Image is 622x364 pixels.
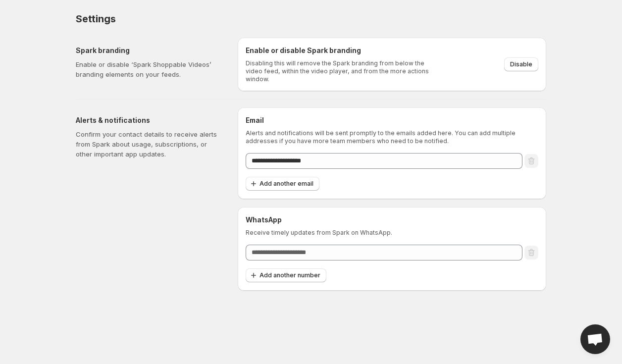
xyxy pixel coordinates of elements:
[76,129,222,159] p: Confirm your contact details to receive alerts from Spark about usage, subscriptions, or other im...
[259,180,313,188] span: Add another email
[76,13,115,25] span: Settings
[76,46,222,55] h5: Spark branding
[246,115,538,125] h6: Email
[510,60,532,68] span: Disable
[246,46,435,55] h6: Enable or disable Spark branding
[246,215,538,225] h6: WhatsApp
[259,271,320,279] span: Add another number
[76,59,222,79] p: Enable or disable ‘Spark Shoppable Videos’ branding elements on your feeds.
[246,229,538,237] p: Receive timely updates from Spark on WhatsApp.
[246,129,538,145] p: Alerts and notifications will be sent promptly to the emails added here. You can add multiple add...
[246,177,319,191] button: Add another email
[246,268,326,282] button: Add another number
[76,115,222,125] h5: Alerts & notifications
[504,57,538,71] button: Disable
[580,324,610,354] div: Open chat
[246,59,435,83] p: Disabling this will remove the Spark branding from below the video feed, within the video player,...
